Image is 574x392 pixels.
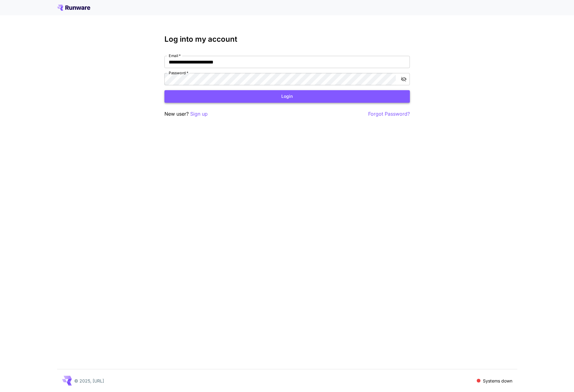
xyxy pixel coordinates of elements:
[74,378,104,384] p: © 2025, [URL]
[190,110,208,118] button: Sign up
[169,70,188,75] label: Password
[398,74,409,85] button: toggle password visibility
[164,110,208,118] p: New user?
[164,90,410,103] button: Login
[164,35,410,44] h3: Log into my account
[169,53,181,58] label: Email
[483,378,512,384] p: Systems down
[368,110,410,118] button: Forgot Password?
